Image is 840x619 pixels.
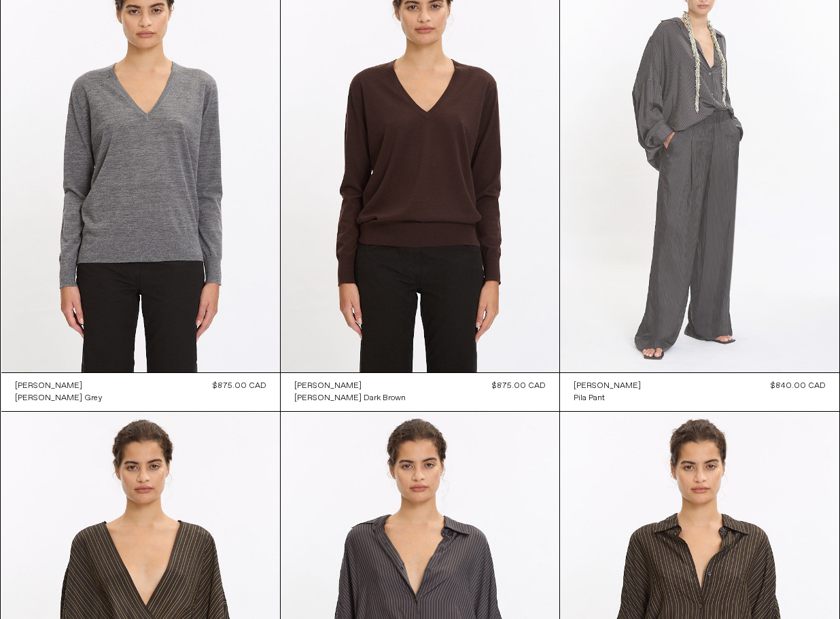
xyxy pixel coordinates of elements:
div: Pila Pant [574,393,605,404]
div: [PERSON_NAME] [574,381,641,392]
div: [PERSON_NAME] [294,381,362,392]
div: $840.00 CAD [771,380,826,392]
div: [PERSON_NAME] [15,381,82,392]
div: $875.00 CAD [213,380,266,392]
a: [PERSON_NAME] [294,380,406,392]
a: Pila Pant [574,392,641,404]
a: [PERSON_NAME] [574,380,641,392]
a: [PERSON_NAME] [15,380,103,392]
a: [PERSON_NAME] Grey [15,392,103,404]
a: [PERSON_NAME] Dark Brown [294,392,406,404]
div: $875.00 CAD [492,380,546,392]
